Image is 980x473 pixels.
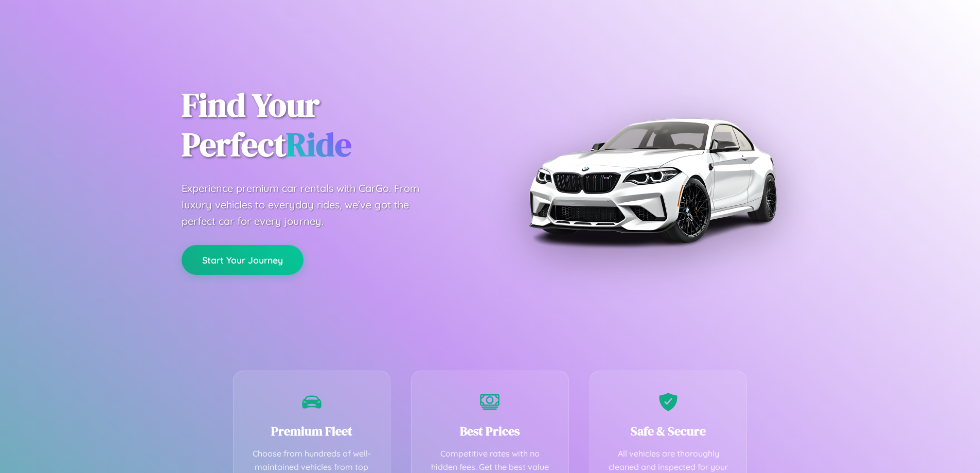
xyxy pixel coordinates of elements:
[427,423,553,440] h3: Best Prices
[249,423,375,440] h3: Premium Fleet
[286,122,351,167] span: Ride
[605,423,732,440] h3: Safe & Secure
[182,85,475,165] h1: Find Your Perfect
[182,180,439,230] p: Experience premium car rentals with CarGo. From luxury vehicles to everyday rides, we've got the ...
[182,245,304,275] button: Start Your Journey
[524,51,781,309] img: Premium BMW car rental vehicle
